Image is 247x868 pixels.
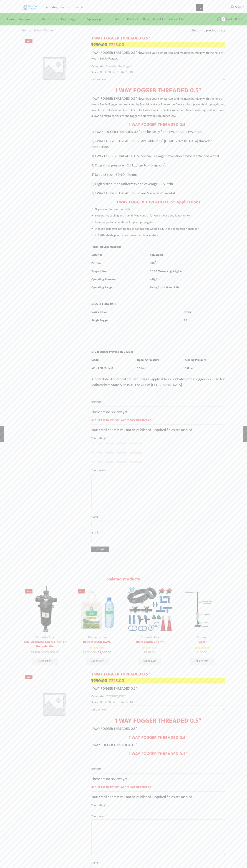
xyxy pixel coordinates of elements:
span: Sign in [234,5,244,10]
a: 2 of 5 stars [97,460,102,464]
p: 5) Droplet size – 50-60 microns. [91,172,225,178]
label: Your rating [91,803,225,807]
a: Add to cart: “Heera Garden Drip Kit” [138,658,161,665]
a: Fogger [123,64,132,69]
h1: 1 WAY FOGGER THREADED 0.5″ [91,717,225,725]
span: Cart [225,17,232,22]
a: Heera Garden Drip Kit [127,640,173,644]
button: Search button [196,4,203,11]
strong: 2-4 kg/cm² – Green LPD [150,285,179,290]
strong: Single Fogger [91,318,109,323]
a: 3 of 5 stars [106,451,113,455]
a: 1 of 5 stars [91,460,94,464]
span: Be the first to review “1 WAY FOGGER THREADED 0.5″” [91,418,225,425]
bdi: 225.00 [109,41,124,48]
p: 2) 1 WAY FOGGER THREADED 0.5″ Available in ½’’ [DEMOGRAPHIC_DATA] threaded connection. [91,138,225,150]
p: Kindly Note: Additional Courier Charges applicable as For batch of 10 Foggers Rs.100/- for Mahara... [91,376,225,388]
label: Name [91,515,225,519]
span: Rated out of 5 [195,646,209,650]
p: 1 WAY FOGGER THREADED 0.5″ [91,742,225,748]
li: In these pandemic conditions to sanitize the whole body in the sanitization chamber. [95,226,225,231]
a: Domestic Use [105,64,122,69]
a: 5 of 5 stars [130,441,142,445]
bdi: 3,600.00 [46,650,59,655]
a: 4 of 5 stars [117,451,127,455]
label: Email [91,530,225,535]
strong: Opening Pressure [137,358,159,362]
strong: Model [91,358,99,362]
p: 1 WAY FOGGER THREADED 0.5″ Now [91,96,225,119]
p: 1) 1 WAY FOGGER THREADED 0.5″ Can be easily fit on PVC or Aqua PVC pipe. [91,129,225,135]
a: Contact Us [167,15,186,23]
span: ₹ [98,650,99,655]
span: ₹ [109,41,111,48]
a: Return to previous page [192,28,225,33]
a: 3 of 5 stars [106,441,113,445]
strong: Closing Pressure [185,358,206,362]
label: Name [91,860,225,865]
span: Rated out of 5 [142,646,150,650]
a: Home [5,15,17,23]
strong: Green [184,310,191,314]
p: 7) 1 WAY FOGGER THREADED 0.5″ are Made of Polyacetal. [91,190,225,196]
p: 1 WAY FOGGER THREADED 0.5″ Now [91,50,225,61]
span: 0 [221,17,225,21]
span: Categories: , [91,64,132,68]
strong: 1.5 bar [137,366,145,370]
span: Your email address will not be published. Required fields are marked [91,427,192,433]
a: Domestic Use [88,635,107,640]
sup: 2 [143,162,144,165]
span: ₹ [83,650,85,655]
a: 4 of 5 stars [117,460,127,464]
p: There are no reviews yet. [91,776,225,782]
h3: 1 WAY FOGGER THREADED 0.5″ [91,751,225,757]
span: Sale [25,675,32,679]
img: Heera Garden Drip Kit [127,586,173,632]
bdi: 225.00 [109,677,124,684]
bdi: 750.00 [144,650,155,655]
a: 0 Cart ₹0.00 [207,16,242,23]
bdi: 150.00 [197,650,207,655]
span: Share: [91,700,99,704]
span: Description [91,708,106,712]
a: घरेलू उपयोग [105,694,118,699]
a: 2 of 5 stars [97,441,102,445]
a: Fogger [44,28,54,33]
strong: 7.5 [184,318,187,323]
span: Description [91,77,106,81]
input: Submit [91,547,109,552]
a: Blog [141,15,151,23]
a: Select options for “Semi-Automatic Screen Filter For Domestic Use” [32,658,58,665]
span: – [22,650,68,655]
a: 4 of 5 stars [117,441,127,445]
h1: 1 WAY FOGGER THREADED 0.5″ [91,87,225,94]
div: Rated 4.33 out of 5 [90,646,105,650]
a: Shop [34,28,41,33]
a: 5 of 5 stars [130,451,142,455]
a: Domestic Use [140,635,159,640]
span: Related products [107,576,140,583]
strong: 50-60 Microns /@ 4Kg/cm [150,269,183,273]
p: 3) 1 WAY FOGGER THREADED 0.5″ Special Leakage prevention device is attached with it. [91,153,225,159]
div: 2 / 6 [72,584,123,667]
a: 1 of 5 stars [91,441,94,445]
bdi: 3,200.00 [31,650,44,655]
span: Keep your climate cool and maintain humidity with the help of Heera Single Fogger. [91,50,223,61]
a: Fogger [179,640,225,644]
a: Description [91,705,225,714]
span: Your email address will not be published. Required fields are marked [91,794,192,800]
span: ₹ [144,650,146,655]
h2: Reviews [91,400,225,407]
strong: 1.0 bar [185,366,194,370]
label: Your review [91,814,225,819]
div: 1 / 6 [20,584,70,667]
span: Keep your climate cool and maintain humidity with the help of Heera Single Fogger. Accompanied by... [91,96,225,118]
a: Home [22,28,30,33]
a: Sign in [208,4,244,11]
li: Organic or Convention fields. [95,207,225,212]
p: There are no reviews yet. [91,409,225,415]
sup: 0 [155,260,156,263]
img: Heera Vermi Nursery [74,586,121,632]
a: 3 of 5 stars [106,460,113,464]
div: 4 / 6 [177,584,228,667]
